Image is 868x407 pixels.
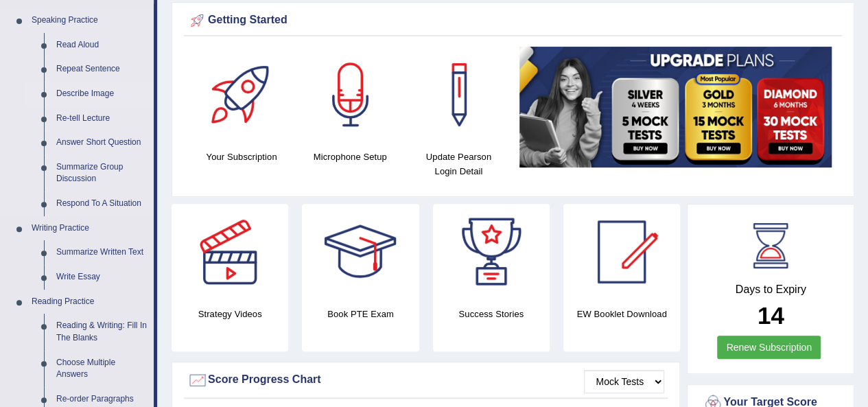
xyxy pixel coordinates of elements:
[25,216,154,241] a: Writing Practice
[302,307,419,321] h4: Book PTE Exam
[50,240,154,265] a: Summarize Written Text
[563,307,680,321] h4: EW Booklet Download
[50,351,154,387] a: Choose Multiple Answers
[194,150,289,164] h4: Your Subscription
[303,150,397,164] h4: Microphone Setup
[187,370,664,391] div: Score Progress Chart
[703,283,838,296] h4: Days to Expiry
[50,265,154,290] a: Write Essay
[433,307,550,321] h4: Success Stories
[50,314,154,350] a: Reading & Writing: Fill In The Blanks
[172,307,288,321] h4: Strategy Videos
[758,302,784,329] b: 14
[519,47,832,167] img: small5.jpg
[50,57,154,82] a: Repeat Sentence
[50,82,154,106] a: Describe Image
[25,290,154,314] a: Reading Practice
[50,106,154,131] a: Re-tell Lecture
[50,33,154,58] a: Read Aloud
[50,191,154,216] a: Respond To A Situation
[411,150,506,178] h4: Update Pearson Login Detail
[187,10,838,31] div: Getting Started
[50,155,154,191] a: Summarize Group Discussion
[717,336,821,359] a: Renew Subscription
[50,130,154,155] a: Answer Short Question
[25,8,154,33] a: Speaking Practice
